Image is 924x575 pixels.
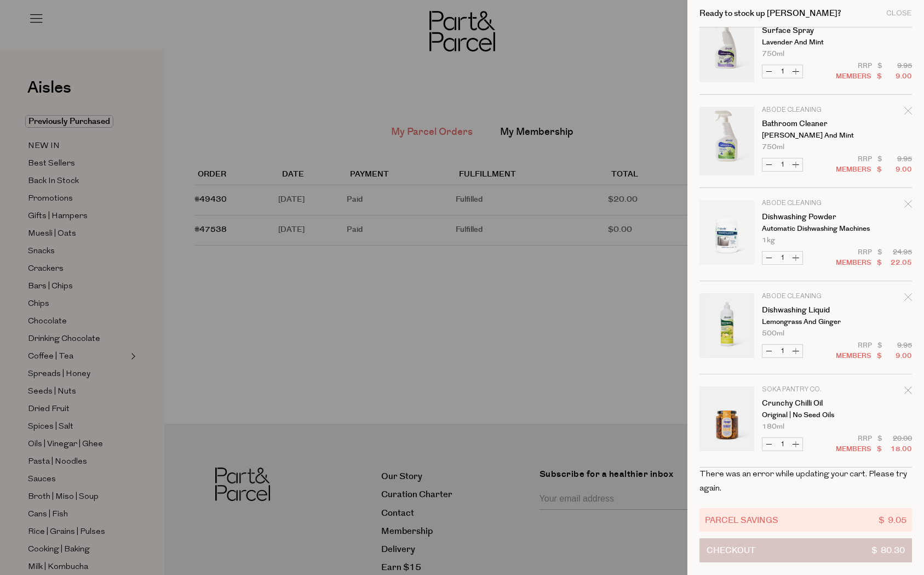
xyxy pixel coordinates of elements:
span: $ 9.05 [879,514,906,526]
input: QTY Dishwashing Liquid [776,345,789,357]
span: 750ml [762,144,784,151]
input: QTY Surface Spray [776,65,789,78]
div: Remove Dishwashing Powder [904,198,912,213]
span: 750ml [762,50,784,58]
p: Soka Pantry Co. [762,386,847,393]
h2: Ready to stock up [PERSON_NAME]? [699,9,841,18]
span: Checkout [707,539,755,562]
a: Dishwashing Powder [762,213,847,221]
div: Close [886,10,912,17]
div: There was an error while updating your cart. Please try again. [699,468,912,496]
p: Abode Cleaning [762,200,847,207]
p: Original | No Seed Oils [762,412,847,419]
div: Remove Bathroom Cleaner [904,105,912,120]
input: QTY Dishwashing Powder [776,252,789,264]
button: Checkout$ 80.30 [699,538,912,562]
p: Automatic Dishwashing Machines [762,225,847,232]
input: QTY Bathroom Cleaner [776,158,789,171]
p: Lavender and Mint [762,39,847,46]
span: 180ml [762,423,784,430]
a: Crunchy Chilli Oil [762,400,847,407]
span: 500ml [762,330,784,337]
span: 1kg [762,237,775,244]
span: Parcel Savings [705,514,778,526]
a: Bathroom Cleaner [762,120,847,128]
span: $ 80.30 [871,539,905,562]
p: Lemongrass and Ginger [762,318,847,326]
p: Abode Cleaning [762,107,847,113]
div: Remove Dishwashing Liquid [904,292,912,306]
div: Remove Crunchy Chilli Oil [904,385,912,400]
a: Dishwashing Liquid [762,306,847,314]
p: [PERSON_NAME] and Mint [762,132,847,139]
a: Surface Spray [762,27,847,35]
p: Abode Cleaning [762,293,847,300]
input: QTY Crunchy Chilli Oil [776,438,789,451]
